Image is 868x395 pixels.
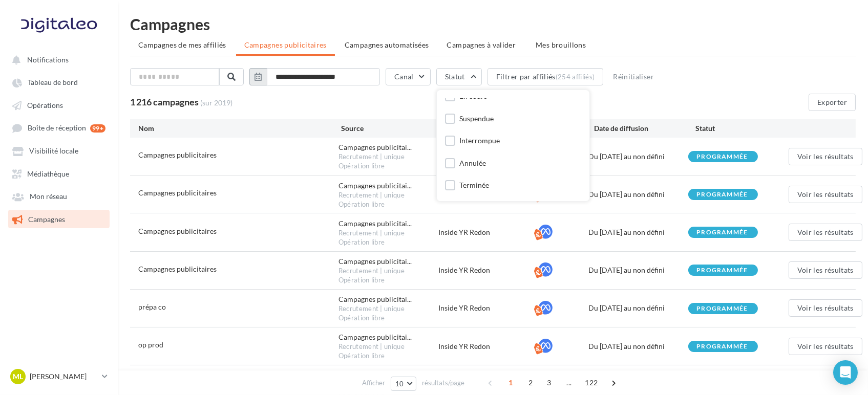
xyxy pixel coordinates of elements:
div: programmée [696,153,748,160]
a: Médiathèque [6,164,112,183]
span: Campagnes publicitaires [138,188,217,197]
span: op prod [138,340,163,349]
span: 1 216 campagnes [130,96,199,107]
span: Boîte de réception [28,124,86,133]
div: Interrompue [459,136,500,146]
div: Opération libre [338,162,438,171]
span: Campagnes publicitai... [338,142,412,152]
span: résultats/page [422,378,464,388]
a: ML [PERSON_NAME] [8,367,110,386]
p: [PERSON_NAME] [30,371,98,382]
span: Campagnes publicitaires [138,227,217,235]
div: programmée [696,229,748,236]
button: Voir les résultats [789,224,862,241]
button: Notifications [6,50,108,69]
div: Recrutement | unique [338,267,438,276]
div: programmée [696,191,748,198]
span: 2 [522,375,539,391]
span: Campagnes publicitai... [338,332,412,342]
div: Recrutement | unique [338,229,438,238]
div: Opération libre [338,200,438,209]
div: Du [DATE] au non défini [588,265,688,275]
span: Opérations [27,101,63,109]
div: Statut [695,123,797,134]
div: Du [DATE] au non défini [588,151,688,162]
a: Visibilité locale [6,141,112,160]
button: Statut [436,68,482,85]
button: 10 [391,377,417,391]
a: Mon réseau [6,187,112,205]
span: Campagnes [28,215,65,224]
span: Campagnes publicitai... [338,256,412,267]
div: Open Intercom Messenger [833,360,858,385]
span: Campagnes publicitai... [338,294,412,304]
h1: Campagnes [130,16,856,32]
a: Tableau de bord [6,73,112,91]
button: Voir les résultats [789,261,862,279]
span: Campagnes publicitai... [338,218,412,229]
button: Voir les résultats [789,148,862,165]
span: Campagnes publicitai... [338,181,412,191]
div: Terminée [459,180,489,190]
div: Du [DATE] au non défini [588,341,688,352]
div: Du [DATE] au non défini [588,303,688,313]
div: 99+ [90,124,105,133]
div: Du [DATE] au non défini [588,227,688,237]
div: Inside YR Redon [438,303,538,313]
div: Inside YR Redon [438,341,538,352]
span: Mes brouillons [536,40,586,49]
button: Exporter [809,94,856,111]
span: Campagnes publicitaires [138,150,217,159]
div: Inside YR Redon [438,265,538,275]
div: Opération libre [338,276,438,285]
span: Médiathèque [27,169,69,178]
span: Tableau de bord [28,78,78,87]
div: Recrutement | unique [338,152,438,162]
div: Opération libre [338,238,438,247]
span: Campagnes à valider [447,40,516,50]
div: Recrutement | unique [338,191,438,200]
a: Opérations [6,96,112,114]
div: programmée [696,343,748,350]
span: 10 [395,380,404,388]
div: (254 affiliés) [556,73,595,81]
span: Campagnes automatisées [345,40,429,49]
span: 122 [581,375,602,391]
button: Réinitialiser [609,71,658,83]
div: Du [DATE] au non défini [588,189,688,200]
button: Voir les résultats [789,338,862,355]
div: programmée [696,267,748,274]
div: Inside YR Redon [438,227,538,237]
div: Annulée [459,158,486,168]
div: Date de diffusion [594,123,695,134]
span: Campagnes publicitaires [138,265,217,273]
span: Mon réseau [30,192,67,201]
span: Visibilité locale [29,147,78,156]
span: prépa co [138,302,166,311]
span: ML [13,371,23,382]
span: ... [561,375,577,391]
span: Notifications [27,55,69,64]
span: Campagnes de mes affiliés [138,40,226,49]
div: Source [341,123,442,134]
div: programmée [696,305,748,312]
button: Filtrer par affiliés(254 affiliés) [488,68,604,85]
div: Recrutement | unique [338,342,438,352]
span: Afficher [362,378,385,388]
div: Nom [138,123,341,134]
div: Opération libre [338,314,438,323]
button: Canal [386,68,431,85]
div: Opération libre [338,352,438,361]
button: Voir les résultats [789,299,862,317]
span: 3 [541,375,557,391]
div: Suspendue [459,114,494,124]
button: Voir les résultats [789,186,862,203]
span: 1 [502,375,519,391]
a: Boîte de réception 99+ [6,118,112,137]
a: Campagnes [6,210,112,228]
span: (sur 2019) [200,98,232,107]
div: Recrutement | unique [338,304,438,314]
